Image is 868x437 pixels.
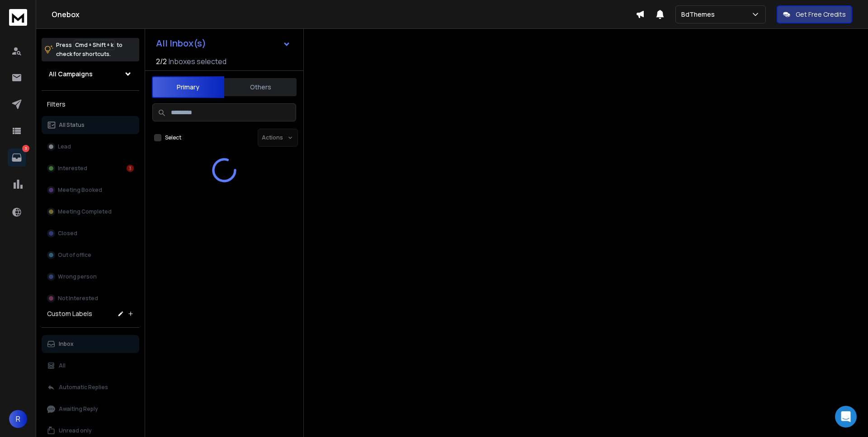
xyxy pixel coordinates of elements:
[169,56,226,67] h3: Inboxes selected
[9,9,27,26] img: logo
[796,10,846,19] p: Get Free Credits
[9,410,27,428] button: R
[152,76,224,98] button: Primary
[22,145,29,152] p: 3
[47,309,92,318] h3: Custom Labels
[165,134,181,141] label: Select
[156,56,167,67] span: 2 / 2
[681,10,718,19] p: BdThemes
[42,98,139,111] h3: Filters
[42,65,139,83] button: All Campaigns
[777,5,852,23] button: Get Free Credits
[224,77,297,97] button: Others
[835,406,857,428] div: Open Intercom Messenger
[156,39,206,48] h1: All Inbox(s)
[49,70,93,79] h1: All Campaigns
[56,41,123,59] p: Press to check for shortcuts.
[8,149,26,167] a: 3
[74,40,115,50] span: Cmd + Shift + k
[52,9,636,20] h1: Onebox
[149,34,298,52] button: All Inbox(s)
